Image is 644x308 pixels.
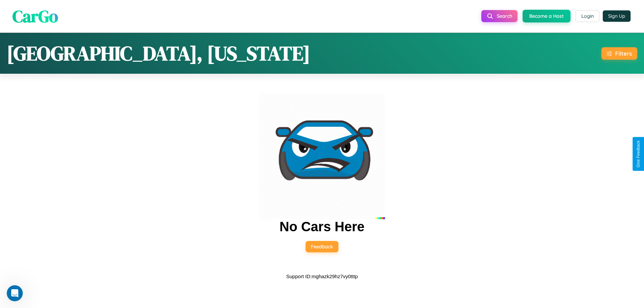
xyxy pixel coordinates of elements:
button: Become a Host [523,10,571,22]
span: CarGo [12,4,58,27]
button: Sign Up [603,10,631,22]
iframe: Intercom live chat [7,285,23,301]
button: Login [576,10,599,22]
h2: No Cars Here [279,219,364,234]
button: Filters [601,47,637,60]
span: Search [497,13,512,19]
div: Filters [615,50,632,57]
h1: [GEOGRAPHIC_DATA], [US_STATE] [7,40,310,67]
div: Give Feedback [636,140,641,168]
button: Search [481,10,518,22]
img: car [259,93,385,219]
button: Feedback [306,241,338,252]
p: Support ID: mghazk29hz7vy0tttp [286,272,358,281]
